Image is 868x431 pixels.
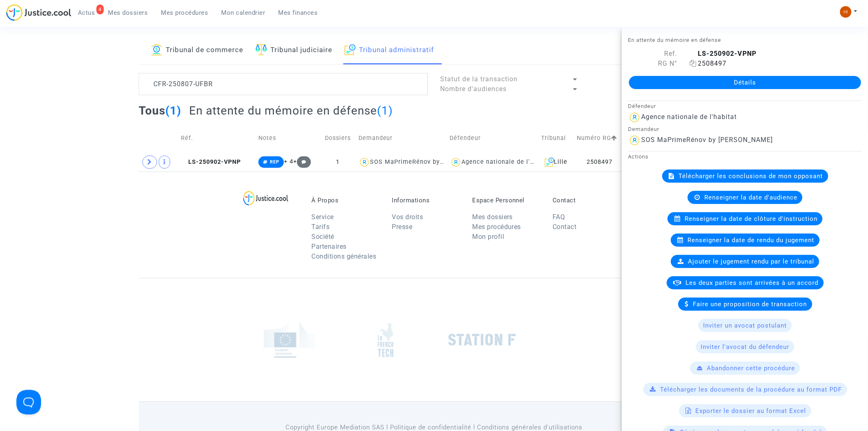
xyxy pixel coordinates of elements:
[462,158,552,165] div: Agence nationale de l'habitat
[139,103,181,118] h2: Tous
[628,134,641,147] img: icon-user.svg
[628,126,659,132] small: Demandeur
[71,7,102,19] a: 4Actus
[311,243,347,250] a: Partenaires
[472,213,513,221] a: Mes dossiers
[440,85,507,93] span: Nombre d'audiences
[840,6,852,18] img: fc99b196863ffcca57bb8fe2645aafd9
[345,44,356,55] img: icon-archive.svg
[96,5,104,14] div: 4
[622,49,683,59] div: Ref.
[377,104,393,117] span: (1)
[165,104,181,117] span: (1)
[541,157,571,167] div: Lille
[574,124,626,153] td: Numéro RG
[392,223,412,231] a: Presse
[545,157,554,167] img: icon-archive.svg
[284,158,293,165] span: + 4
[311,223,329,231] a: Tarifs
[190,103,393,118] h2: En attente du mémoire en défense
[553,223,577,231] a: Contact
[448,334,516,346] img: stationf.png
[222,9,265,16] span: Mon calendrier
[450,156,462,168] img: icon-user.svg
[628,37,721,43] small: En attente du mémoire en défense
[703,322,787,329] span: Inviter un avocat postulant
[392,197,460,204] p: Informations
[679,172,823,180] span: Télécharger les conclusions de mon opposant
[311,252,376,260] a: Conditions générales
[553,213,565,221] a: FAQ
[272,7,324,19] a: Mes finances
[181,158,241,165] span: LS-250902-VPNP
[686,279,819,287] span: Les deux parties sont arrivées à un accord
[151,44,162,55] img: icon-banque.svg
[628,111,641,124] img: icon-user.svg
[539,124,574,153] td: Tribunal
[151,37,243,64] a: Tribunal de commerce
[472,233,504,241] a: Mon profil
[685,215,818,222] span: Renseigner la date de clôture d'instruction
[155,7,215,19] a: Mes procédures
[688,236,815,244] span: Renseigner la date de rendu du jugement
[215,7,272,19] a: Mon calendrier
[256,37,332,64] a: Tribunal judiciaire
[279,9,318,16] span: Mes finances
[440,75,518,83] span: Statut de la transaction
[359,156,370,168] img: icon-user.svg
[320,153,356,172] td: 1
[553,197,621,204] p: Contact
[696,407,806,415] span: Exporter le dossier au format Excel
[256,44,267,55] img: icon-faciliter-sm.svg
[472,197,540,204] p: Espace Personnel
[311,213,334,221] a: Service
[6,4,71,21] img: jc-logo.svg
[701,343,789,351] span: Inviter l'avocat du défendeur
[370,158,493,165] div: SOS MaPrimeRénov by [PERSON_NAME]
[345,37,434,64] a: Tribunal administratif
[102,7,155,19] a: Mes dossiers
[264,322,315,358] img: europe_commision.png
[16,390,41,415] iframe: Help Scout Beacon - Open
[378,323,393,358] img: french_tech.png
[574,153,626,172] td: 2508497
[311,233,334,241] a: Société
[270,159,279,165] span: REP
[178,124,256,153] td: Réf.
[629,76,861,89] a: Détails
[641,113,737,121] div: Agence nationale de l'habitat
[320,124,356,153] td: Dossiers
[243,191,289,206] img: logo-lg.svg
[293,158,311,165] span: +
[472,223,521,231] a: Mes procédures
[161,9,208,16] span: Mes procédures
[628,154,649,160] small: Actions
[688,258,814,265] span: Ajouter le jugement rendu par le tribunal
[311,197,379,204] p: À Propos
[660,386,842,393] span: Télécharger les documents de la procédure au format PDF
[690,60,726,67] span: 2508497
[704,194,797,201] span: Renseigner la date d'audience
[641,136,773,144] div: SOS MaPrimeRénov by [PERSON_NAME]
[698,50,756,57] b: LS-250902-VPNP
[392,213,423,221] a: Vos droits
[78,9,95,16] span: Actus
[108,9,148,16] span: Mes dossiers
[356,124,447,153] td: Demandeur
[256,124,320,153] td: Notes
[693,300,807,308] span: Faire une proposition de transaction
[622,59,683,69] div: RG N°
[447,124,539,153] td: Défendeur
[628,103,656,109] small: Défendeur
[707,365,795,372] span: Abandonner cette procédure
